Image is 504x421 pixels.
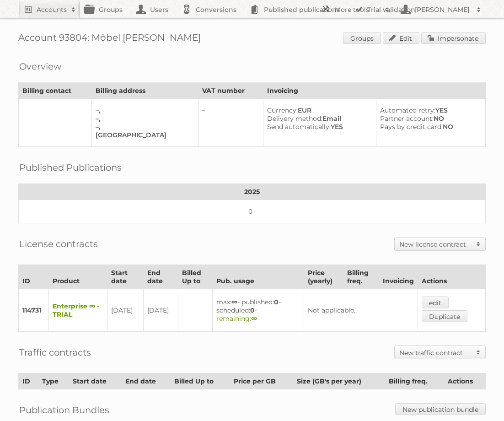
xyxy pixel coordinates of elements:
span: remaining: [216,314,257,323]
td: max: - published: - scheduled: - [213,289,304,332]
th: 2025 [19,184,486,200]
a: Duplicate [422,310,467,322]
div: Email [267,114,369,123]
h2: New traffic contract [399,348,472,357]
th: Invoicing [379,265,418,289]
h2: New license contract [399,240,472,249]
h2: [PERSON_NAME] [413,5,472,14]
strong: ∞ [251,314,257,323]
h2: Published Publications [19,161,122,174]
h2: Accounts [37,5,67,14]
span: Automated retry: [380,106,435,114]
td: – [198,99,263,147]
div: –, [96,114,191,123]
h2: More tools [335,5,381,14]
td: 114731 [19,289,49,332]
span: Send automatically: [267,123,331,131]
a: Impersonate [421,32,486,44]
div: NO [380,123,478,131]
div: YES [267,123,369,131]
a: New traffic contract [395,346,485,359]
th: Billed Up to [170,373,230,389]
th: End date [143,265,178,289]
h2: Traffic contracts [19,345,91,359]
strong: 0 [274,298,279,306]
span: Partner account: [380,114,434,123]
strong: ∞ [231,298,237,306]
span: Pays by credit card: [380,123,443,131]
span: Toggle [472,237,485,250]
h2: Overview [19,59,61,73]
th: Actions [418,265,485,289]
h1: Account 93804: Möbel [PERSON_NAME] [18,32,486,46]
th: Type [38,373,69,389]
span: Currency: [267,106,298,114]
h2: License contracts [19,237,98,251]
th: Price per GB [230,373,293,389]
span: Delivery method: [267,114,322,123]
a: Groups [343,32,381,44]
div: –, [96,106,191,114]
th: Start date [107,265,143,289]
div: EUR [267,106,369,114]
td: Not applicable. [304,289,418,332]
th: Start date [69,373,122,389]
th: Pub. usage [213,265,304,289]
th: Billing address [92,83,198,99]
div: [GEOGRAPHIC_DATA] [96,131,191,139]
th: Size (GB's per year) [293,373,385,389]
strong: 0 [250,306,255,314]
th: ID [19,373,38,389]
td: [DATE] [107,289,143,332]
th: VAT number [198,83,263,99]
span: Toggle [472,346,485,359]
div: YES [380,106,478,114]
a: edit [422,297,449,308]
th: Billing freq. [343,265,379,289]
th: Billed Up to [178,265,213,289]
td: 0 [19,200,486,223]
th: End date [122,373,170,389]
div: NO [380,114,478,123]
th: Invoicing [263,83,486,99]
h2: Publication Bundles [19,403,109,417]
th: Actions [444,373,485,389]
a: Edit [383,32,419,44]
th: Billing contact [19,83,92,99]
th: Price (yearly) [304,265,343,289]
a: New publication bundle [395,403,486,415]
td: Enterprise ∞ - TRIAL [49,289,107,332]
a: New license contract [395,237,485,250]
th: Billing freq. [385,373,444,389]
td: [DATE] [143,289,178,332]
div: –, [96,123,191,131]
th: ID [19,265,49,289]
th: Product [49,265,107,289]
